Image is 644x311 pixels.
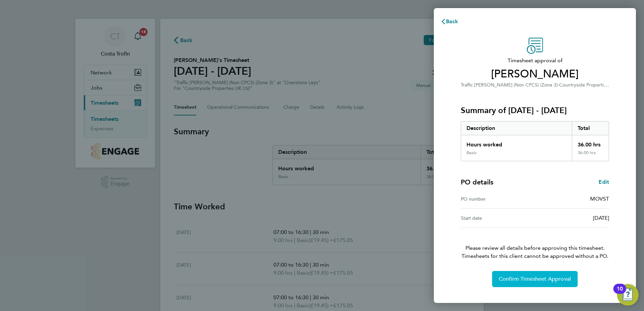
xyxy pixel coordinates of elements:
div: Hours worked [461,135,572,150]
div: Total [572,122,609,135]
button: Back [434,15,465,28]
a: Edit [599,178,609,186]
div: 36.00 hrs [572,135,609,150]
span: · [558,82,559,88]
span: MOVST [590,196,609,202]
span: Back [446,18,458,25]
button: Confirm Timesheet Approval [492,271,578,287]
span: Countryside Properties UK Ltd [559,81,624,88]
button: Open Resource Center, 10 new notifications [617,284,639,306]
span: Traffic [PERSON_NAME] (Non CPCS) (Zone 3) [461,82,558,88]
div: [DATE] [535,214,609,222]
p: Please review all details before approving this timesheet. [453,228,617,260]
div: 10 [617,289,623,298]
h4: PO details [461,177,493,187]
h3: Summary of [DATE] - [DATE] [461,105,609,116]
span: Edit [599,179,609,185]
div: PO number [461,195,535,203]
span: Timesheet approval of [461,57,609,65]
span: Timesheets for this client cannot be approved without a PO. [453,252,617,260]
div: Summary of 15 - 21 Sep 2025 [461,121,609,161]
span: [PERSON_NAME] [461,67,609,81]
div: 36.00 hrs [572,150,609,161]
div: Start date [461,214,535,222]
div: Description [461,122,572,135]
div: Basic [466,150,477,155]
span: Confirm Timesheet Approval [499,276,571,282]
